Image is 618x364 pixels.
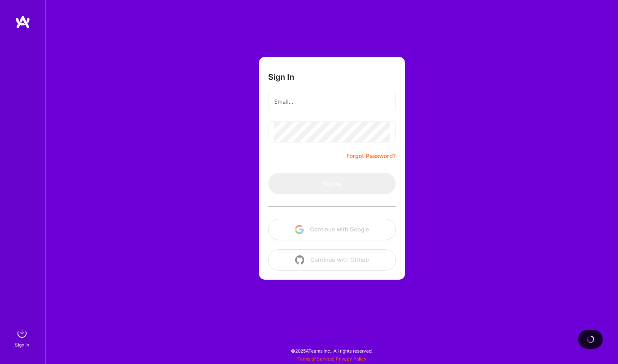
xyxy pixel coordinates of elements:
[346,152,396,161] a: Forgot Password?
[268,249,396,271] button: Continue with Github
[46,341,618,360] div: © 2025 ATeams Inc., All rights reserved.
[295,225,304,234] img: icon
[15,15,30,29] img: logo
[268,173,396,194] button: Sign In
[268,72,294,82] h3: Sign In
[295,255,304,264] img: icon
[14,326,30,341] img: sign in
[297,356,367,362] span: |
[16,326,30,349] a: sign inSign In
[274,92,390,111] input: Email...
[585,334,596,345] img: loading
[268,219,396,240] button: Continue with Google
[15,341,29,349] div: Sign In
[336,356,367,362] a: Privacy Policy
[297,356,333,362] a: Terms of Service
